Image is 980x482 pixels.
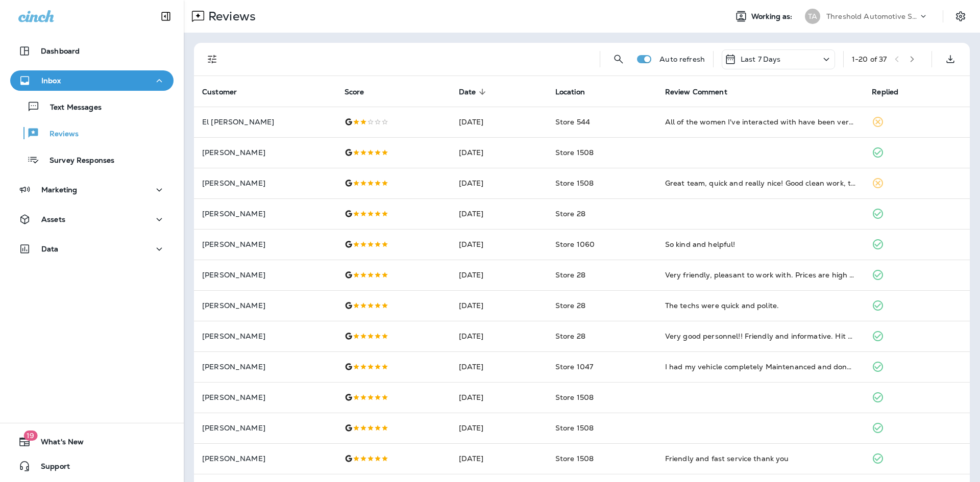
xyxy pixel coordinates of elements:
[555,209,585,218] span: Store 28
[555,301,585,310] span: Store 28
[665,270,856,280] div: Very friendly, pleasant to work with. Prices are high everywhere, but it's a lot easier with grea...
[10,96,174,117] button: Text Messages
[41,47,80,55] p: Dashboard
[202,88,237,96] span: Customer
[555,332,585,341] span: Store 28
[951,7,970,26] button: Settings
[39,156,114,166] p: Survey Responses
[665,88,727,96] span: Review Comment
[202,87,250,96] span: Customer
[202,49,223,69] button: Filters
[665,300,856,311] div: The techs were quick and polite.
[665,239,856,249] div: So kind and helpful!
[805,9,820,24] div: TA
[459,87,489,96] span: Date
[555,423,594,433] span: Store 1508
[10,456,174,476] button: Support
[451,260,547,290] td: [DATE]
[23,430,37,441] span: 19
[40,103,102,113] p: Text Messages
[665,331,856,341] div: Very good personnel!! Friendly and informative. Hit cookies, pop and cold water a huge plus. Grea...
[202,363,328,371] p: [PERSON_NAME]
[345,88,364,96] span: Score
[659,55,705,63] p: Auto refresh
[451,137,547,168] td: [DATE]
[555,240,595,249] span: Store 1060
[202,424,328,432] p: [PERSON_NAME]
[555,179,594,188] span: Store 1508
[202,179,328,187] p: [PERSON_NAME]
[451,351,547,382] td: [DATE]
[451,290,547,321] td: [DATE]
[555,454,594,463] span: Store 1508
[555,270,585,280] span: Store 28
[826,12,918,20] p: Threshold Automotive Service dba Grease Monkey
[555,148,594,157] span: Store 1508
[555,87,598,96] span: Location
[451,321,547,351] td: [DATE]
[665,178,856,188] div: Great team, quick and really nice! Good clean work, they even show you the engine compartment, oi...
[202,271,328,279] p: [PERSON_NAME]
[41,245,59,253] p: Data
[751,12,795,21] span: Working as:
[202,393,328,401] p: [PERSON_NAME]
[555,362,593,371] span: Store 1047
[852,55,887,63] div: 1 - 20 of 37
[665,453,856,464] div: Friendly and fast service thank you
[202,332,328,340] p: [PERSON_NAME]
[555,117,590,126] span: Store 544
[31,462,70,474] span: Support
[10,239,174,259] button: Data
[345,87,378,96] span: Score
[10,122,174,144] button: Reviews
[665,87,741,96] span: Review Comment
[41,77,61,85] p: Inbox
[204,9,256,24] p: Reviews
[665,117,856,127] div: All of the women I've interacted with have been very informative, courteous & professional. The l...
[451,382,547,413] td: [DATE]
[202,240,328,248] p: [PERSON_NAME]
[10,70,174,91] button: Inbox
[202,148,328,157] p: [PERSON_NAME]
[451,107,547,137] td: [DATE]
[10,209,174,230] button: Assets
[665,362,856,372] div: I had my vehicle completely Maintenanced and done with no issues whatsoever. I actually was in an...
[202,210,328,218] p: [PERSON_NAME]
[451,168,547,198] td: [DATE]
[451,229,547,260] td: [DATE]
[555,88,585,96] span: Location
[872,87,912,96] span: Replied
[451,413,547,443] td: [DATE]
[31,438,84,450] span: What's New
[459,88,476,96] span: Date
[41,186,77,194] p: Marketing
[10,432,174,452] button: 19What's New
[41,215,65,223] p: Assets
[39,130,79,139] p: Reviews
[608,49,629,69] button: Search Reviews
[152,6,180,27] button: Collapse Sidebar
[451,443,547,474] td: [DATE]
[741,55,781,63] p: Last 7 Days
[202,118,328,126] p: El [PERSON_NAME]
[10,41,174,61] button: Dashboard
[10,149,174,170] button: Survey Responses
[940,49,961,69] button: Export as CSV
[555,393,594,402] span: Store 1508
[202,301,328,310] p: [PERSON_NAME]
[451,198,547,229] td: [DATE]
[872,88,898,96] span: Replied
[10,180,174,200] button: Marketing
[202,454,328,463] p: [PERSON_NAME]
